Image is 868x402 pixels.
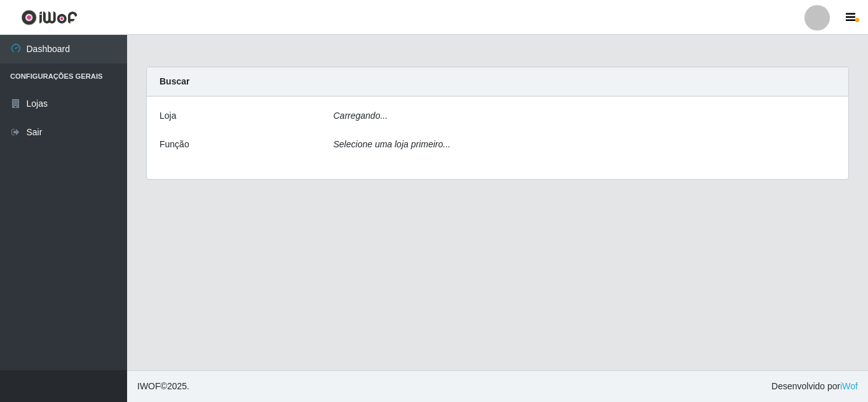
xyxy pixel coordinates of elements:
[334,111,388,121] i: Carregando...
[334,139,451,149] i: Selecione uma loja primeiro...
[771,380,858,393] span: Desenvolvido por
[137,380,189,393] span: © 2025 .
[159,138,189,151] label: Função
[159,76,189,86] strong: Buscar
[21,10,78,25] img: CoreUI Logo
[840,381,858,391] a: iWof
[137,381,161,391] span: IWOF
[159,109,176,123] label: Loja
